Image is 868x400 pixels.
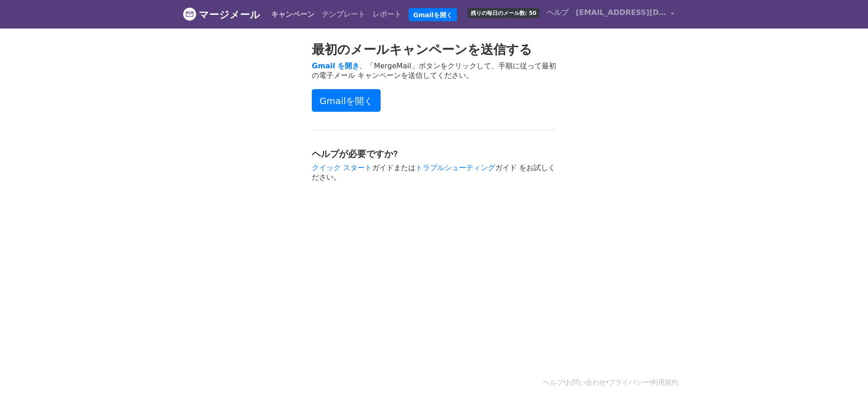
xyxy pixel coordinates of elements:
[312,163,372,172] a: クイック スタート
[318,5,369,24] a: テンプレート
[312,42,532,57] font: 最初のメールキャンペーンを送信する
[572,4,678,25] a: [EMAIL_ADDRESS][DATE][DOMAIN_NAME]
[649,378,651,386] font: ·
[320,95,373,106] font: Gmailを開く
[312,62,359,70] a: Gmail を開き
[823,357,868,400] div: チャットウィジェット
[565,378,606,386] a: お問い合わせ
[312,148,398,159] font: ヘルプが必要ですか?
[334,173,341,181] font: 。
[651,378,678,386] a: 利用規約
[199,9,260,20] font: マージメール
[271,10,315,19] font: キャンペーン
[543,378,563,386] a: ヘルプ
[563,378,566,386] font: ·
[471,10,537,16] font: 残りの毎日のメール数: 50
[547,8,568,17] font: ヘルプ
[312,62,556,80] font: 、「MergeMail」ボタンをクリックして、手順に従って最初の電子メール キャンペーンを送信してください。
[576,8,744,17] font: [EMAIL_ADDRESS][DATE][DOMAIN_NAME]
[267,5,318,24] a: キャンペーン
[606,378,608,386] font: ·
[369,5,405,24] a: レポート
[415,163,495,172] a: トラブルシューティング
[372,163,415,172] font: ガイドまたは
[409,8,457,22] a: Gmailを開く
[464,4,544,22] a: 残りの毎日のメール数: 50
[413,11,453,18] font: Gmailを開く
[312,163,555,181] font: ガイド をお試しください
[183,5,260,24] a: マージメール
[322,10,365,19] font: テンプレート
[312,89,381,112] a: Gmailを開く
[823,357,868,400] iframe: Chat Widget
[183,7,196,21] img: MergeMailロゴ
[608,378,649,386] a: プライバシー
[372,10,401,19] font: レポート
[543,4,572,22] a: ヘルプ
